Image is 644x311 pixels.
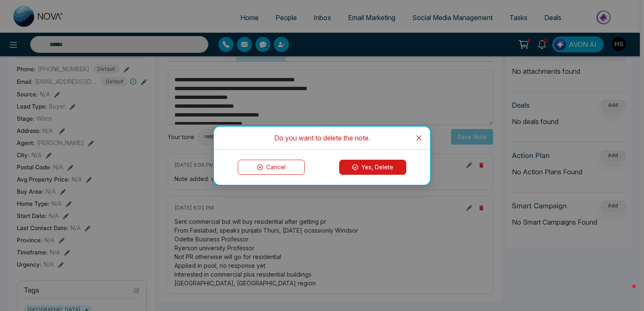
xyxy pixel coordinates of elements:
button: Close [408,127,430,149]
button: Yes, Delete [339,160,406,175]
div: Do you want to delete the note. [224,133,420,143]
iframe: Intercom live chat [615,282,636,303]
button: Cancel [238,160,305,175]
span: close [415,135,422,141]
